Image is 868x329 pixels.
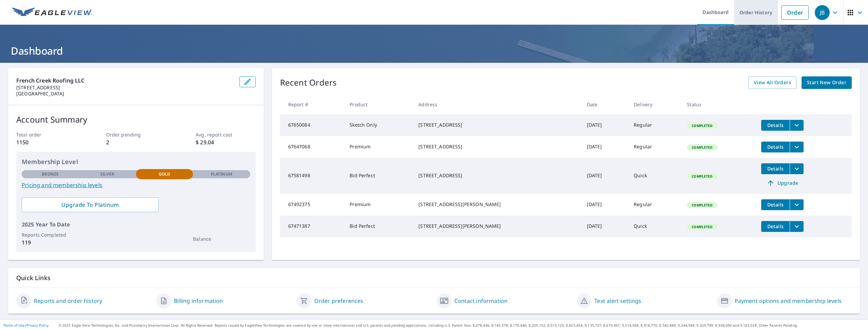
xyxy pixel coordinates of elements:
[790,221,804,232] button: filesDropdownBtn-67471387
[344,194,413,216] td: Premium
[280,158,344,194] td: 67581498
[761,120,790,131] button: detailsBtn-67650084
[682,94,756,114] th: Status
[22,231,79,238] p: Reports Completed
[761,163,790,174] button: detailsBtn-67581498
[344,114,413,136] td: Sketch Only
[22,197,159,212] a: Upgrade To Platinum
[748,76,796,89] a: View All Orders
[280,136,344,158] td: 67647068
[802,76,852,89] a: Start New Order
[280,76,337,89] p: Recent Orders
[815,5,830,20] div: JB
[16,85,234,91] p: [STREET_ADDRESS]
[106,131,166,138] p: Order pending
[26,323,48,328] a: Privacy Policy
[765,165,786,172] span: Details
[22,157,250,166] p: Membership Level
[628,94,682,114] th: Delivery
[196,138,255,146] p: $ 29.04
[628,136,682,158] td: Regular
[454,297,508,305] a: Contact information
[754,78,791,87] span: View All Orders
[12,7,92,18] img: EV Logo
[735,297,842,305] a: Payment options and membership levels
[8,44,860,58] h1: Dashboard
[761,221,790,232] button: detailsBtn-67471387
[16,138,76,146] p: 1150
[16,131,76,138] p: Total order
[765,179,800,187] span: Upgrade
[790,142,804,152] button: filesDropdownBtn-67647068
[688,145,716,150] span: Completed
[761,178,804,188] a: Upgrade
[16,113,256,126] p: Account Summary
[581,216,629,237] td: [DATE]
[174,297,223,305] a: Billing information
[22,181,250,189] a: Pricing and membership levels
[790,163,804,174] button: filesDropdownBtn-67581498
[765,223,786,230] span: Details
[781,5,809,20] a: Order
[193,235,250,242] p: Balance
[594,297,641,305] a: Text alert settings
[100,171,115,177] p: Silver
[196,131,255,138] p: Avg. report cost
[344,136,413,158] td: Premium
[314,297,363,305] a: Order preferences
[211,171,232,177] p: Platinum
[628,194,682,216] td: Regular
[106,138,166,146] p: 2
[581,158,629,194] td: [DATE]
[27,201,153,208] span: Upgrade To Platinum
[581,114,629,136] td: [DATE]
[790,199,804,210] button: filesDropdownBtn-67492375
[16,274,852,282] p: Quick Links
[581,194,629,216] td: [DATE]
[581,94,629,114] th: Date
[59,323,865,328] p: © 2025 Eagle View Technologies, Inc. and Pictometry International Corp. All Rights Reserved. Repo...
[765,201,786,208] span: Details
[688,174,716,179] span: Completed
[790,120,804,131] button: filesDropdownBtn-67650084
[280,114,344,136] td: 67650084
[3,323,24,328] a: Terms of Use
[344,216,413,237] td: Bid Perfect
[581,136,629,158] td: [DATE]
[16,76,234,85] p: French Creek Roofing LLC
[628,216,682,237] td: Quick
[807,78,846,87] span: Start New Order
[688,203,716,207] span: Completed
[3,323,48,327] p: |
[765,144,786,150] span: Details
[418,172,576,179] div: [STREET_ADDRESS]
[22,220,250,229] p: 2025 Year To Date
[413,94,581,114] th: Address
[418,122,576,128] div: [STREET_ADDRESS]
[42,171,59,177] p: Bronze
[280,216,344,237] td: 67471387
[628,114,682,136] td: Regular
[765,122,786,128] span: Details
[688,123,716,128] span: Completed
[344,94,413,114] th: Product
[34,297,102,305] a: Reports and order history
[159,171,170,177] p: Gold
[16,91,234,97] p: [GEOGRAPHIC_DATA]
[22,238,79,246] p: 119
[761,199,790,210] button: detailsBtn-67492375
[418,201,576,208] div: [STREET_ADDRESS][PERSON_NAME]
[418,143,576,150] div: [STREET_ADDRESS]
[418,223,576,230] div: [STREET_ADDRESS][PERSON_NAME]
[280,194,344,216] td: 67492375
[688,224,716,229] span: Completed
[280,94,344,114] th: Report #
[344,158,413,194] td: Bid Perfect
[761,142,790,152] button: detailsBtn-67647068
[628,158,682,194] td: Quick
